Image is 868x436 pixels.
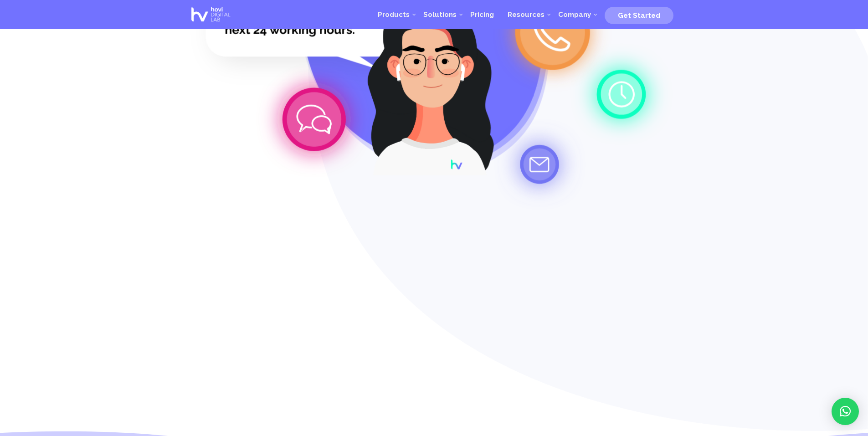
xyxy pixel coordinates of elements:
[508,10,544,19] span: Resources
[378,10,410,19] span: Products
[605,8,673,21] a: Get Started
[501,1,551,28] a: Resources
[416,1,463,28] a: Solutions
[558,10,591,19] span: Company
[463,1,501,28] a: Pricing
[423,10,457,19] span: Solutions
[225,22,355,37] tspan: next 24 working hours.
[618,11,660,20] span: Get Started
[470,10,494,19] span: Pricing
[551,1,598,28] a: Company
[371,1,416,28] a: Products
